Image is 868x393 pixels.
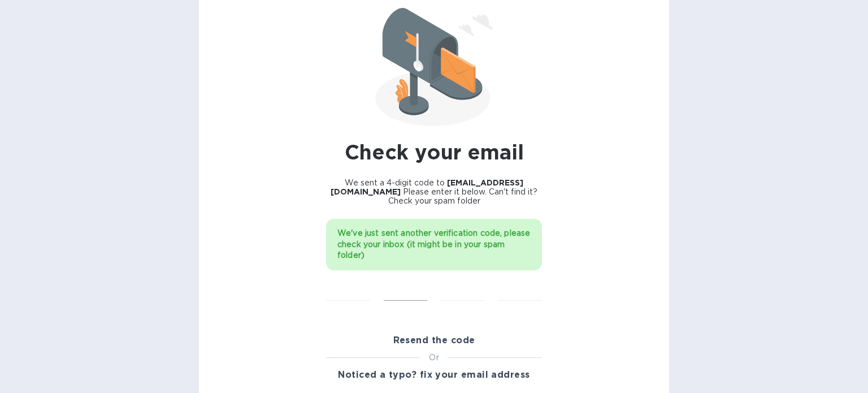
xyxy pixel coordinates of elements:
[393,334,475,347] span: Resend the code
[329,364,539,386] button: Noticed a typo? fix your email address
[326,178,542,205] span: We sent a 4-digit code to Please enter it below. Can't find it? Check your spam folder
[375,8,493,126] img: mailbox
[345,140,524,165] b: Check your email
[429,352,439,364] p: Or
[338,368,530,382] span: Noticed a typo? fix your email address
[331,178,523,196] b: [EMAIL_ADDRESS][DOMAIN_NAME]
[337,223,531,266] div: We've just sent another verification code, please check your inbox (it might be in your spam folder)
[384,329,484,352] button: Resend the code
